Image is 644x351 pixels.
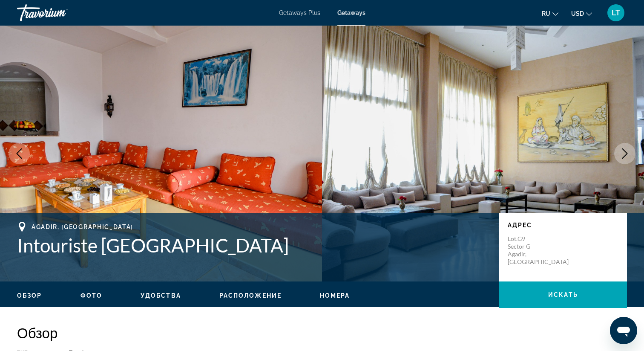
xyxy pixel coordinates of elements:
button: Фото [80,292,102,299]
span: LT [612,9,620,17]
span: Номера [320,292,350,299]
span: Фото [80,292,102,299]
a: Getaways Plus [279,9,320,16]
button: Next image [614,143,635,164]
p: Адрес [508,222,618,229]
p: Lot.G9 Sector G Agadir, [GEOGRAPHIC_DATA] [508,235,576,266]
h2: Обзор [17,324,627,341]
span: USD [571,10,584,17]
h1: Intouriste [GEOGRAPHIC_DATA] [17,234,491,256]
span: Удобства [141,292,181,299]
a: Travorium [17,2,102,24]
span: Agadir, [GEOGRAPHIC_DATA] [32,223,133,230]
button: искать [499,281,627,308]
button: Change language [542,7,558,20]
iframe: Schaltfläche zum Öffnen des Messaging-Fensters [610,317,637,344]
a: Getaways [337,9,365,16]
span: Обзор [17,292,42,299]
button: Номера [320,292,350,299]
button: Обзор [17,292,42,299]
span: искать [548,291,578,298]
button: User Menu [605,4,627,22]
span: ru [542,10,550,17]
button: Change currency [571,7,592,20]
button: Previous image [9,143,30,164]
button: Расположение [219,292,282,299]
span: Расположение [219,292,282,299]
button: Удобства [141,292,181,299]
